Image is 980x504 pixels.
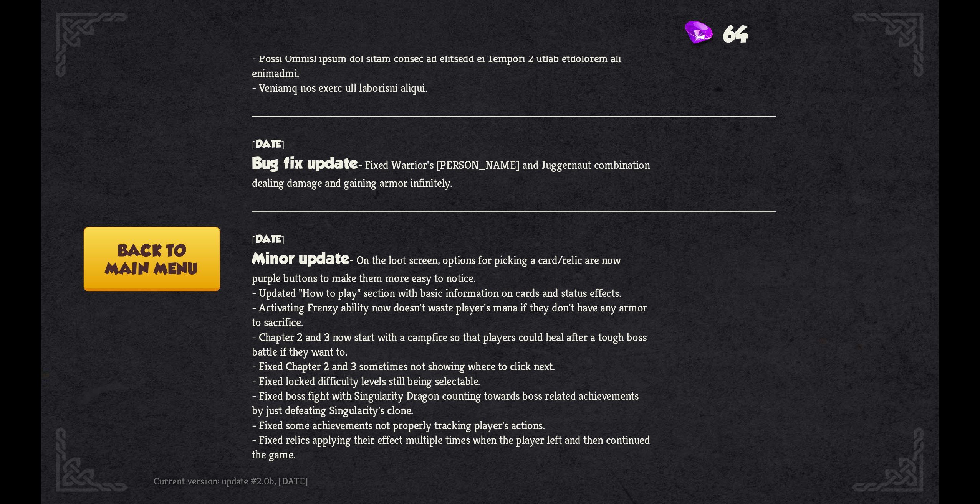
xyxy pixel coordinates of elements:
span: Bug fix update [252,154,358,172]
div: Current version: update #2.0b, [DATE] [154,468,424,494]
p: - On the loot screen, options for picking a card/relic are now purple buttons to make them more e... [252,246,650,462]
div: Gems [685,21,748,48]
span: Minor update [252,249,349,267]
div: [DATE] [252,233,650,246]
button: Back tomain menu [84,227,220,291]
div: [DATE] [252,138,650,151]
p: - Fixed Warrior's [PERSON_NAME] and Juggernaut combination dealing damage and gaining armor infin... [252,150,650,190]
img: Gem.png [685,21,713,48]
